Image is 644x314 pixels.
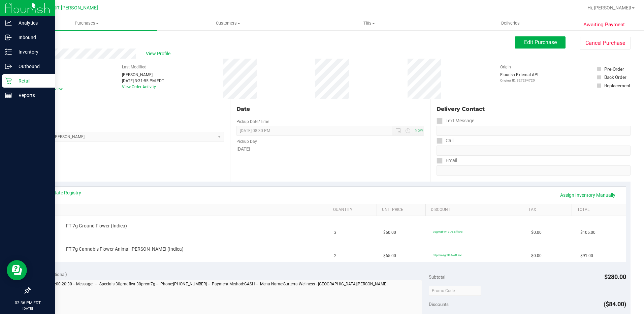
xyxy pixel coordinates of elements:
[524,39,557,45] span: Edit Purchase
[437,126,631,136] input: Format: (999) 999-9999
[604,82,630,89] div: Replacement
[236,138,257,145] label: Pickup Day
[333,207,374,213] a: Quantity
[604,74,626,81] div: Back Order
[492,20,529,26] span: Deliveries
[500,64,511,70] label: Origin
[5,34,12,41] inline-svg: Inbound
[580,253,593,259] span: $91.00
[122,72,164,78] div: [PERSON_NAME]
[40,207,325,213] a: SKU
[299,16,440,30] a: Tills
[429,298,449,310] span: Discounts
[12,19,52,27] p: Analytics
[5,92,12,99] inline-svg: Reports
[429,274,445,280] span: Subtotal
[382,207,423,213] a: Unit Price
[500,72,538,83] div: Flourish External API
[5,49,12,55] inline-svg: Inventory
[16,16,157,30] a: Purchases
[236,105,424,113] div: Date
[500,78,538,83] p: Original ID: 327294720
[12,77,52,85] p: Retail
[556,189,620,201] a: Assign Inventory Manually
[580,229,595,236] span: $105.00
[12,62,52,70] p: Outbound
[12,48,52,56] p: Inventory
[236,119,269,125] label: Pickup Date/Time
[12,91,52,99] p: Reports
[433,230,462,233] span: 30grndflwr: 30% off line
[122,85,156,89] a: View Order Activity
[437,146,631,156] input: Format: (999) 999-9999
[41,189,81,196] a: View State Registry
[515,36,566,49] button: Edit Purchase
[30,105,224,113] div: Location
[158,20,298,26] span: Customers
[577,207,618,213] a: Total
[146,50,173,57] span: View Profile
[122,78,164,84] div: [DATE] 3:31:55 PM EDT
[236,146,424,153] div: [DATE]
[299,20,440,26] span: Tills
[66,246,184,252] span: FT 7g Cannabis Flower Animal [PERSON_NAME] (Indica)
[122,64,147,70] label: Last Modified
[604,273,626,280] span: $280.00
[583,21,625,29] span: Awaiting Payment
[5,20,12,26] inline-svg: Analytics
[580,37,631,50] button: Cancel Purchase
[5,77,12,84] inline-svg: Retail
[334,229,336,236] span: 3
[3,306,52,311] p: [DATE]
[437,105,631,113] div: Delivery Contact
[431,207,520,213] a: Discount
[440,16,581,30] a: Deliveries
[437,136,453,146] label: Call
[334,253,336,259] span: 2
[383,253,396,259] span: $65.00
[604,66,624,72] div: Pre-Order
[7,260,27,280] iframe: Resource center
[531,253,542,259] span: $0.00
[16,20,157,26] span: Purchases
[66,223,127,229] span: FT 7g Ground Flower (Indica)
[528,207,569,213] a: Tax
[531,229,542,236] span: $0.00
[3,300,52,306] p: 03:36 PM EDT
[429,286,481,296] input: Promo Code
[604,301,626,308] span: ($84.00)
[437,116,474,126] label: Text Message
[39,5,98,11] span: New Port [PERSON_NAME]
[433,253,462,257] span: 30prem7g: 30% off line
[587,5,631,10] span: Hi, [PERSON_NAME]!
[5,63,12,70] inline-svg: Outbound
[157,16,298,30] a: Customers
[12,33,52,41] p: Inbound
[383,229,396,236] span: $50.00
[437,156,457,165] label: Email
